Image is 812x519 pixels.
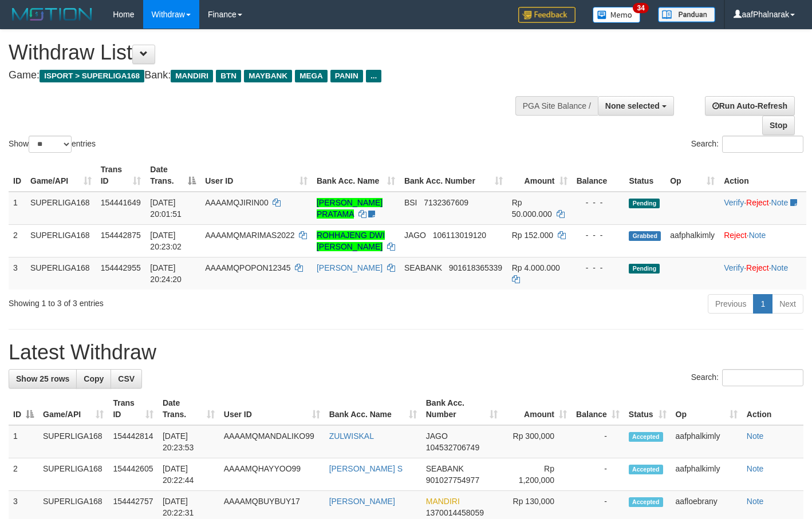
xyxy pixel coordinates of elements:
span: Accepted [629,432,663,442]
span: ... [366,70,381,82]
th: Amount: activate to sort column ascending [502,393,571,425]
td: [DATE] 20:23:53 [158,425,219,458]
th: Status [624,159,665,192]
a: Stop [762,116,795,135]
th: Bank Acc. Name: activate to sort column ascending [312,159,400,192]
span: BSI [404,198,417,207]
span: JAGO [404,231,426,240]
a: ROHHAJENG DWI [PERSON_NAME] [317,231,385,251]
h1: Latest Withdraw [9,341,803,364]
div: PGA Site Balance / [515,96,598,116]
a: 1 [753,294,772,314]
span: None selected [605,101,660,110]
div: Showing 1 to 3 of 3 entries [9,293,330,309]
span: Copy [84,374,104,383]
td: - [571,458,624,491]
span: Copy 1370014458059 to clipboard [426,508,484,517]
span: Rp 152.000 [512,231,553,240]
td: 154442605 [108,458,157,491]
label: Search: [691,369,803,386]
th: Status: activate to sort column ascending [624,393,671,425]
td: Rp 300,000 [502,425,571,458]
span: [DATE] 20:01:51 [150,198,182,219]
a: Verify [724,263,744,272]
span: Copy 901027754977 to clipboard [426,476,479,485]
span: Grabbed [629,231,661,241]
span: MAYBANK [244,70,292,82]
img: MOTION_logo.png [9,6,96,23]
th: Bank Acc. Number: activate to sort column ascending [421,393,502,425]
th: Balance [572,159,625,192]
th: Game/API: activate to sort column ascending [26,159,96,192]
span: 154441649 [101,198,141,207]
a: Previous [708,294,754,314]
a: CSV [111,369,142,389]
span: Copy 7132367609 to clipboard [424,198,468,207]
a: Show 25 rows [9,369,77,389]
div: - - - [577,262,620,274]
td: SUPERLIGA168 [26,257,96,290]
h4: Game: Bank: [9,70,530,81]
a: Run Auto-Refresh [705,96,795,116]
a: Note [749,231,766,240]
span: MEGA [295,70,328,82]
th: Date Trans.: activate to sort column ascending [158,393,219,425]
td: 2 [9,458,38,491]
span: JAGO [426,431,448,441]
span: AAAAMQMARIMAS2022 [205,231,294,240]
div: - - - [577,229,620,241]
a: Next [772,294,803,314]
a: Note [747,431,764,441]
label: Show entries [9,136,96,153]
th: Date Trans.: activate to sort column descending [145,159,200,192]
input: Search: [722,369,803,386]
span: Accepted [629,465,663,474]
th: Trans ID: activate to sort column ascending [96,159,146,192]
td: aafphalkimly [671,458,742,491]
button: None selected [598,96,674,116]
a: Note [747,497,764,506]
th: ID: activate to sort column descending [9,393,38,425]
td: - [571,425,624,458]
a: Reject [724,231,747,240]
td: aafphalkimly [671,425,742,458]
a: [PERSON_NAME] S [329,464,403,473]
td: 3 [9,257,26,290]
span: Accepted [629,497,663,507]
td: · · [719,192,806,225]
th: Op: activate to sort column ascending [665,159,719,192]
td: SUPERLIGA168 [38,425,108,458]
div: - - - [577,197,620,208]
h1: Withdraw List [9,41,530,64]
label: Search: [691,136,803,153]
th: Trans ID: activate to sort column ascending [108,393,157,425]
span: Pending [629,199,660,208]
a: Note [747,464,764,473]
td: · [719,224,806,257]
th: Amount: activate to sort column ascending [507,159,572,192]
select: Showentries [29,136,72,153]
td: 154442814 [108,425,157,458]
td: Rp 1,200,000 [502,458,571,491]
a: Verify [724,198,744,207]
img: Button%20Memo.svg [593,7,641,23]
th: User ID: activate to sort column ascending [200,159,312,192]
a: [PERSON_NAME] [329,497,395,506]
span: 154442875 [101,231,141,240]
th: Action [719,159,806,192]
a: [PERSON_NAME] [317,263,383,272]
td: · · [719,257,806,290]
span: Copy 104532706749 to clipboard [426,443,479,452]
span: MANDIRI [171,70,213,82]
span: [DATE] 20:23:02 [150,231,182,251]
td: SUPERLIGA168 [38,458,108,491]
span: Pending [629,264,660,274]
span: PANIN [330,70,363,82]
span: 154442955 [101,263,141,272]
th: Bank Acc. Number: activate to sort column ascending [400,159,507,192]
td: SUPERLIGA168 [26,224,96,257]
td: AAAAMQMANDALIKO99 [219,425,325,458]
th: Game/API: activate to sort column ascending [38,393,108,425]
td: SUPERLIGA168 [26,192,96,225]
th: Op: activate to sort column ascending [671,393,742,425]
